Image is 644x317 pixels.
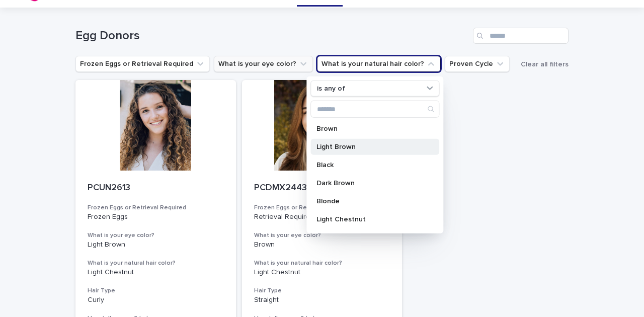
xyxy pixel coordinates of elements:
p: Light Chestnut [254,268,390,277]
p: PCUN2613 [88,183,224,194]
p: Frozen Eggs [88,213,224,221]
div: Search [310,101,439,118]
h3: What is your natural hair color? [254,259,390,267]
h3: Frozen Eggs or Retrieval Required [254,204,390,212]
button: Clear all filters [517,57,569,72]
button: What is your natural hair color? [317,56,441,72]
p: Brown [316,125,423,132]
h3: What is your eye color? [88,231,224,240]
p: Light Brown [316,143,423,150]
h1: Egg Donors [75,29,469,43]
h3: Hair Type [254,287,390,295]
p: Brown [254,241,390,249]
p: Dark Brown [316,180,423,187]
button: What is your eye color? [214,56,313,72]
h3: What is your eye color? [254,231,390,240]
p: Light Chestnut [88,268,224,277]
button: Frozen Eggs or Retrieval Required [75,56,210,72]
p: Blonde [316,198,423,205]
h3: What is your natural hair color? [88,259,224,267]
p: Straight [254,296,390,304]
input: Search [473,28,569,44]
p: Curly [88,296,224,304]
span: Clear all filters [521,61,569,68]
p: is any of [317,84,345,93]
button: Proven Cycle [445,56,510,72]
h3: Frozen Eggs or Retrieval Required [88,204,224,212]
p: Retrieval Required [254,213,390,221]
p: PCDMX2443 [254,183,390,194]
p: Light Chestnut [316,216,423,223]
h3: Hair Type [88,287,224,295]
input: Search [311,101,439,117]
p: Black [316,162,423,169]
p: Light Brown [88,241,224,249]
